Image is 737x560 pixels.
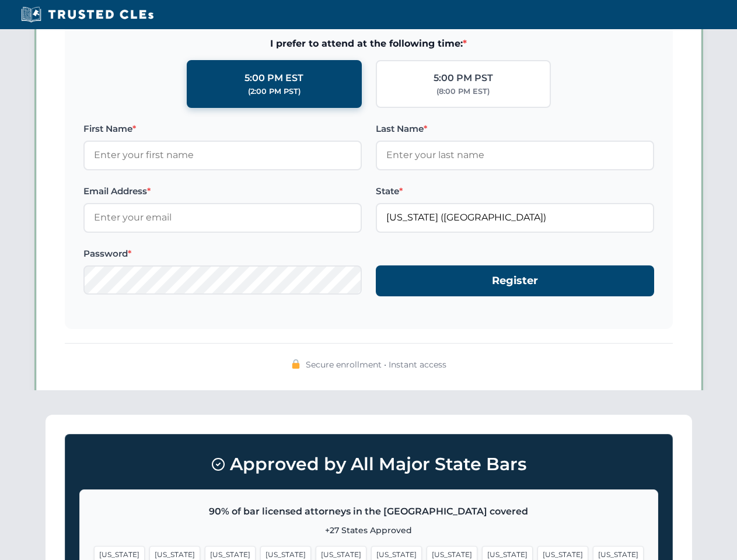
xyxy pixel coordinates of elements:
[376,184,654,198] label: State
[376,141,654,170] input: Enter your last name
[79,449,658,480] h3: Approved by All Major State Bars
[18,6,157,23] img: Trusted CLEs
[83,36,654,51] span: I prefer to attend at the following time:
[83,247,362,261] label: Password
[436,86,490,97] div: (8:00 PM EST)
[376,203,654,232] input: Florida (FL)
[94,524,644,537] p: +27 States Approved
[94,504,644,519] p: 90% of bar licensed attorneys in the [GEOGRAPHIC_DATA] covered
[376,265,654,296] button: Register
[306,358,446,371] span: Secure enrollment • Instant access
[376,122,654,136] label: Last Name
[83,203,362,232] input: Enter your email
[244,71,303,86] div: 5:00 PM EST
[83,184,362,198] label: Email Address
[248,86,301,97] div: (2:00 PM PST)
[434,71,493,86] div: 5:00 PM PST
[83,122,362,136] label: First Name
[291,359,301,369] img: 🔒
[83,141,362,170] input: Enter your first name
